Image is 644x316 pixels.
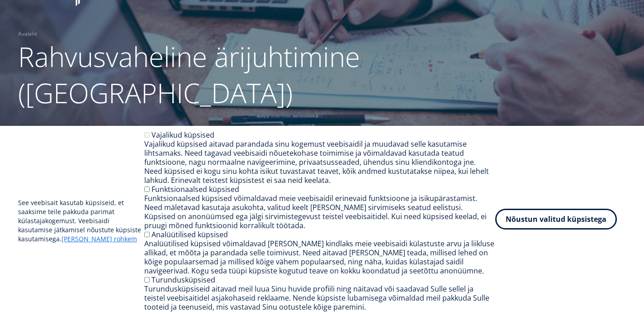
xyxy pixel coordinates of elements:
[2,89,8,95] input: Rahvusvaheline ärijuhtimine ([GEOGRAPHIC_DATA])
[144,284,495,311] div: Turundusküpsiseid aitavad meil luua Sinu huvide profiili ning näitavad või saadavad Sulle sellel ...
[18,38,360,111] span: Rahvusvaheline ärijuhtimine ([GEOGRAPHIC_DATA])
[18,29,37,38] a: Avaleht
[10,89,149,97] span: Rahvusvaheline ärijuhtimine ([GEOGRAPHIC_DATA])
[144,139,495,185] div: Vajalikud küpsised aitavad parandada sinu kogemust veebisaidil ja muudavad selle kasutamise lihts...
[152,130,214,140] label: Vajalikud küpsised
[152,184,239,194] label: Funktsionaalsed küpsised
[152,275,215,285] label: Turundusküpsised
[495,209,617,230] button: Nõustun valitud küpsistega
[18,198,144,244] p: See veebisait kasutab küpsiseid, et saaksime teile pakkuda parimat külastajakogemust. Veebisaidi ...
[229,0,270,9] span: Perekonnanimi
[152,230,228,239] label: Analüütilised küpsised
[144,194,495,230] div: Funktsionaalsed küpsised võimaldavad meie veebisaidil erinevaid funktsioone ja isikupärastamist. ...
[144,239,495,275] div: Analüütilised küpsised võimaldavad [PERSON_NAME] kindlaks meie veebisaidi külastuste arvu ja liik...
[62,235,137,244] a: [PERSON_NAME] rohkem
